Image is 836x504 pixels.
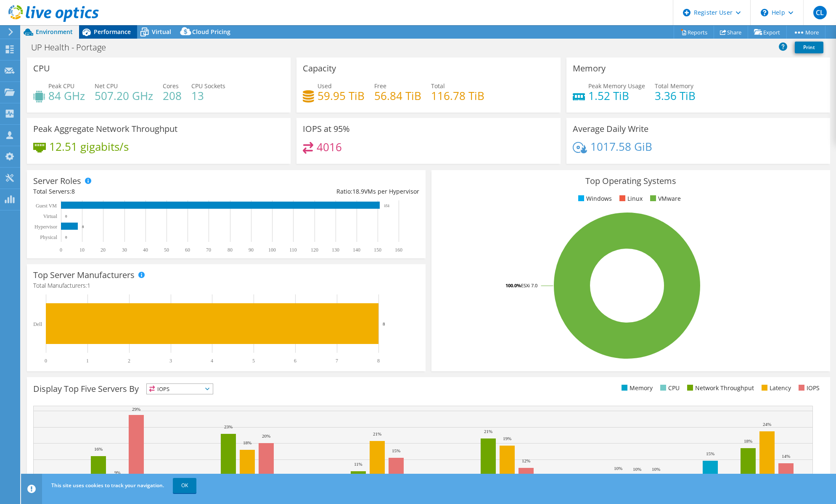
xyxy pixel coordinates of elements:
[132,407,140,412] text: 29%
[505,282,521,289] tspan: 100.0%
[685,383,754,393] li: Network Throughput
[226,187,419,196] div: Ratio: VMs per Hypervisor
[87,281,90,289] span: 1
[36,203,57,209] text: Guest VM
[164,247,169,253] text: 50
[252,358,255,364] text: 5
[706,451,714,456] text: 15%
[51,482,164,489] span: This site uses cookies to track your navigation.
[395,247,402,253] text: 160
[95,82,118,90] span: Net CPU
[374,82,386,90] span: Free
[655,91,696,100] h4: 3.36 TiB
[573,64,606,73] h3: Memory
[577,473,584,478] text: 8%
[224,424,233,429] text: 23%
[228,247,233,253] text: 80
[744,438,752,444] text: 18%
[262,433,270,438] text: 20%
[759,383,791,393] li: Latency
[243,440,251,445] text: 18%
[152,28,171,36] span: Virtual
[211,358,213,364] text: 4
[60,247,62,253] text: 0
[795,42,823,53] a: Print
[655,82,693,90] span: Total Memory
[317,91,365,100] h4: 59.95 TiB
[431,82,445,90] span: Total
[268,247,276,253] text: 100
[438,176,824,186] h3: Top Operating Systems
[163,82,179,90] span: Cores
[101,247,106,253] text: 20
[79,247,85,253] text: 10
[786,26,825,39] a: More
[373,431,381,436] text: 21%
[761,9,768,16] svg: \n
[33,281,419,290] h4: Total Manufacturers:
[185,247,190,253] text: 60
[674,26,714,39] a: Reports
[352,187,364,195] span: 18.9
[94,446,103,451] text: 16%
[374,247,381,253] text: 150
[122,247,127,253] text: 30
[317,82,332,90] span: Used
[169,358,172,364] text: 3
[71,187,75,195] span: 8
[614,466,622,471] text: 10%
[590,142,652,151] h4: 1017.58 GiB
[384,204,390,208] text: 151
[27,43,119,52] h1: UP Health - Portage
[796,383,820,393] li: IOPS
[192,28,230,36] span: Cloud Pricing
[289,247,297,253] text: 110
[576,194,612,203] li: Windows
[294,358,296,364] text: 6
[36,28,73,36] span: Environment
[354,462,362,467] text: 11%
[48,91,85,100] h4: 84 GHz
[191,82,225,90] span: CPU Sockets
[332,247,339,253] text: 130
[763,422,771,427] text: 24%
[95,91,153,100] h4: 507.20 GHz
[82,225,84,229] text: 8
[353,247,360,253] text: 140
[619,383,653,393] li: Memory
[33,270,135,280] h3: Top Server Manufacturers
[782,454,790,459] text: 14%
[49,142,129,151] h4: 12.51 gigabits/s
[522,458,530,463] text: 12%
[383,321,385,326] text: 8
[336,358,338,364] text: 7
[521,282,537,289] tspan: ESXi 7.0
[714,26,748,39] a: Share
[617,194,643,203] li: Linux
[377,358,380,364] text: 8
[484,429,492,434] text: 21%
[94,28,131,36] span: Performance
[33,321,42,327] text: Dell
[65,235,67,239] text: 0
[311,247,318,253] text: 120
[633,467,641,472] text: 10%
[33,176,81,186] h3: Server Roles
[658,383,680,393] li: CPU
[317,142,342,152] h4: 4016
[303,124,350,134] h3: IOPS at 95%
[652,467,660,472] text: 10%
[86,358,89,364] text: 1
[45,358,47,364] text: 0
[163,91,182,100] h4: 208
[249,247,254,253] text: 90
[33,64,50,73] h3: CPU
[147,384,213,394] span: IOPS
[65,214,67,218] text: 0
[392,448,400,453] text: 15%
[303,64,336,73] h3: Capacity
[206,247,211,253] text: 70
[374,91,421,100] h4: 56.84 TiB
[114,470,121,475] text: 9%
[128,358,130,364] text: 2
